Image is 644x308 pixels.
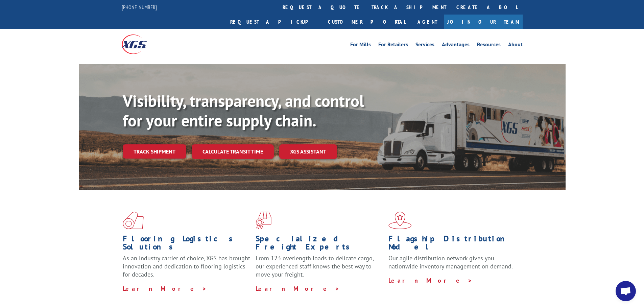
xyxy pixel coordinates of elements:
a: Advantages [442,42,470,49]
div: Open chat [616,281,636,301]
h1: Specialized Freight Experts [256,235,383,254]
a: Learn More > [256,285,340,292]
a: For Retailers [378,42,408,49]
h1: Flagship Distribution Model [388,235,516,254]
a: Track shipment [123,144,186,159]
a: Agent [411,15,444,29]
a: Resources [477,42,501,49]
a: Learn More > [388,277,473,284]
b: Visibility, transparency, and control for your entire supply chain. [123,90,364,131]
a: For Mills [350,42,371,49]
img: xgs-icon-focused-on-flooring-red [256,212,271,229]
a: XGS ASSISTANT [279,144,337,159]
a: Request a pickup [225,15,323,29]
span: Our agile distribution network gives you nationwide inventory management on demand. [388,254,513,270]
a: About [508,42,523,49]
img: xgs-icon-total-supply-chain-intelligence-red [123,212,144,229]
a: [PHONE_NUMBER] [122,4,157,10]
img: xgs-icon-flagship-distribution-model-red [388,212,412,229]
a: Calculate transit time [192,144,274,159]
a: Services [415,42,434,49]
h1: Flooring Logistics Solutions [123,235,251,254]
a: Customer Portal [323,15,411,29]
a: Learn More > [123,285,207,292]
p: From 123 overlength loads to delicate cargo, our experienced staff knows the best way to move you... [256,254,383,284]
a: Join Our Team [444,15,523,29]
span: As an industry carrier of choice, XGS has brought innovation and dedication to flooring logistics... [123,254,250,278]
